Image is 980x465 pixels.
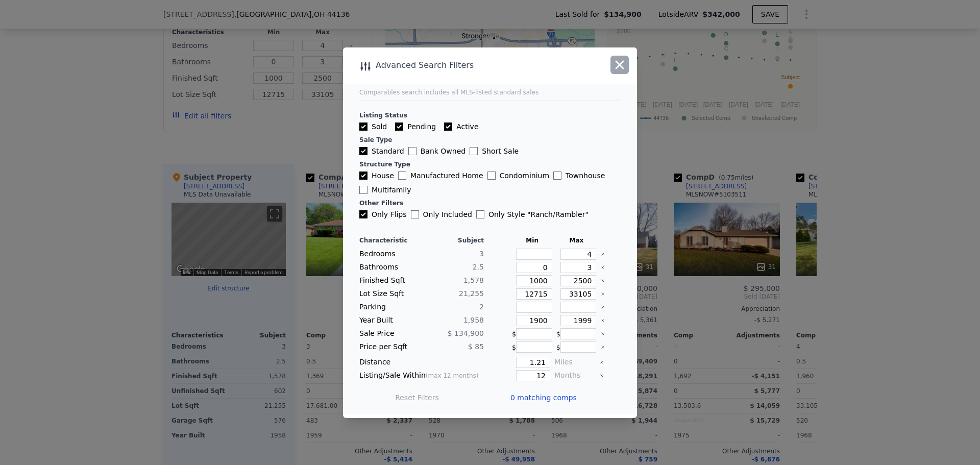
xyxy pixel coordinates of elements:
[554,357,596,368] div: Miles
[473,263,484,271] span: 2.5
[359,170,394,181] label: House
[359,302,420,313] div: Parking
[395,393,439,403] button: Reset
[601,252,605,256] button: Clear
[359,160,621,168] div: Structure Type
[601,319,605,323] button: Clear
[359,288,420,300] div: Lot Size Sqft
[601,279,605,283] button: Clear
[395,123,403,131] input: Pending
[487,172,496,180] input: Condominium
[444,121,478,132] label: Active
[463,316,484,324] span: 1,958
[359,357,484,368] div: Distance
[470,147,478,155] input: Short Sale
[359,123,367,131] input: Sold
[359,210,367,218] input: Only Flips
[359,121,387,132] label: Sold
[359,315,420,326] div: Year Built
[600,360,604,364] button: Clear
[359,172,367,180] input: House
[411,210,419,218] input: Only Included
[359,88,621,96] div: Comparables search includes all MLS-listed standard sales
[601,345,605,349] button: Clear
[512,341,552,353] div: $
[359,136,621,144] div: Sale Type
[512,236,552,244] div: Min
[359,199,621,207] div: Other Filters
[459,289,484,298] span: 21,255
[512,328,552,339] div: $
[479,303,484,311] span: 2
[600,374,604,378] button: Clear
[470,146,519,156] label: Short Sale
[601,332,605,336] button: Clear
[359,370,484,381] div: Listing/Sale Within
[487,170,549,181] label: Condominium
[359,186,367,194] input: Multifamily
[359,111,621,119] div: Listing Status
[468,342,484,351] span: $ 85
[411,209,472,219] label: Only Included
[448,329,484,337] span: $ 134,900
[556,236,597,244] div: Max
[359,328,420,339] div: Sale Price
[359,341,420,353] div: Price per Sqft
[359,262,420,273] div: Bathrooms
[476,210,484,218] input: Only Style "Ranch/Rambler"
[601,305,605,309] button: Clear
[556,341,597,353] div: $
[398,172,406,180] input: Manufactured Home
[398,170,483,181] label: Manufactured Home
[359,147,367,155] input: Standard
[601,265,605,270] button: Clear
[444,123,452,131] input: Active
[463,276,484,284] span: 1,578
[426,372,479,379] span: (max 12 months)
[359,185,411,195] label: Multifamily
[601,292,605,296] button: Clear
[343,58,578,72] div: Advanced Search Filters
[408,146,465,156] label: Bank Owned
[359,275,420,286] div: Finished Sqft
[510,393,577,403] span: 0 matching comps
[395,121,436,132] label: Pending
[408,147,416,155] input: Bank Owned
[476,209,589,219] label: Only Style " Ranch/Rambler "
[479,250,484,258] span: 3
[359,249,420,260] div: Bedrooms
[359,236,420,244] div: Characteristic
[556,328,597,339] div: $
[359,146,404,156] label: Standard
[553,170,605,181] label: Townhouse
[554,370,596,381] div: Months
[553,172,561,180] input: Townhouse
[424,236,484,244] div: Subject
[359,209,407,219] label: Only Flips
